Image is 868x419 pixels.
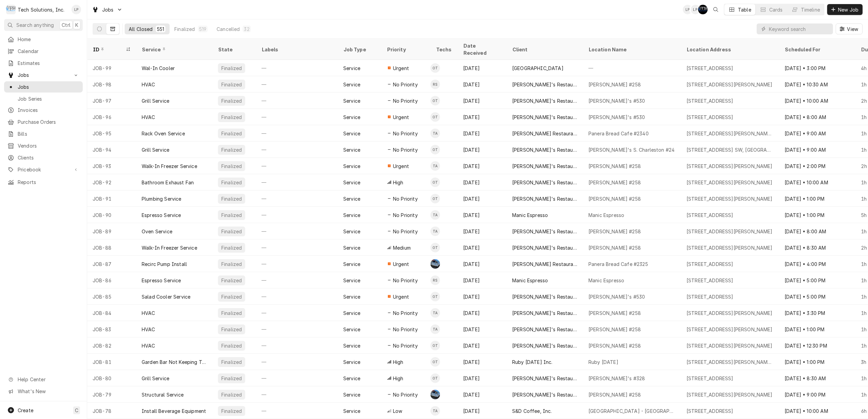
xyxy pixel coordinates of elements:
a: Clients [4,152,83,163]
div: — [583,60,681,76]
span: No Priority [393,97,418,104]
div: [DATE] • 2:00 PM [779,158,855,174]
div: [DATE] • 1:00 PM [779,207,855,223]
div: TA [430,324,440,334]
div: Finalized [221,228,242,235]
div: Panera Bread Cafe #2325 [588,261,648,268]
div: [PERSON_NAME]'s Restaurants, LLC [512,309,578,317]
div: Finalized [221,81,242,88]
span: Calendar [18,48,79,55]
div: Plumbing Service [142,195,182,202]
div: JOB-98 [87,76,136,93]
div: RJ Smith's Avatar [430,275,440,285]
div: [DATE] • 10:00 AM [779,93,855,109]
button: Search anythingCtrlK [4,19,83,31]
div: Timeline [801,6,820,13]
div: JOB-85 [87,288,136,305]
span: Search anything [16,21,54,29]
div: [DATE] • 8:00 AM [779,223,855,239]
div: JOB-82 [87,337,136,354]
div: Espresso Service [142,277,181,284]
div: Cards [769,6,783,13]
span: Invoices [18,106,79,114]
div: HVAC [142,326,155,333]
span: No Priority [393,228,418,235]
div: — [256,109,338,125]
div: Service [343,81,360,88]
div: Service [343,65,360,72]
div: [DATE] • 9:00 AM [779,125,855,141]
div: [STREET_ADDRESS][PERSON_NAME] [686,179,773,186]
div: JP [430,259,440,269]
div: 551 [157,26,164,33]
div: Location Name [588,46,674,53]
div: Service [343,326,360,333]
div: Terymykal Alexander's Avatar [430,129,440,138]
div: [PERSON_NAME]'s #530 [588,293,645,300]
div: Walk-In Freezer Service [142,244,197,251]
div: — [256,190,338,207]
div: Techs [436,46,452,53]
div: Service [343,277,360,284]
div: Otis Tooley's Avatar [430,178,440,187]
div: — [256,272,338,288]
div: JOB-92 [87,174,136,190]
div: Finalized [221,326,242,333]
div: [STREET_ADDRESS][PERSON_NAME] [686,309,773,317]
div: [DATE] [458,141,507,158]
div: OT [430,112,440,122]
span: No Priority [393,81,418,88]
div: Finalized [221,97,242,104]
div: [STREET_ADDRESS] [686,261,733,268]
div: RS [430,80,440,89]
a: Go to Jobs [89,4,125,15]
div: Manic Espresso [512,277,548,284]
div: TA [430,308,440,318]
div: Bathroom Exhaust Fan [142,179,194,186]
div: [DATE] • 3:30 PM [779,305,855,321]
div: JOB-87 [87,256,136,272]
div: [STREET_ADDRESS] [686,65,733,72]
a: Home [4,34,83,45]
a: Go to What's New [4,386,83,397]
a: Purchase Orders [4,116,83,128]
div: Manic Espresso [512,212,548,219]
a: Estimates [4,57,83,69]
div: Finalized [221,114,242,121]
div: Otis Tooley's Avatar [430,243,440,252]
div: Otis Tooley's Avatar [430,112,440,122]
div: Finalized [221,130,242,137]
div: Manic Espresso [588,212,624,219]
div: [DATE] [458,174,507,190]
div: OT [430,63,440,73]
div: [STREET_ADDRESS] SW, [GEOGRAPHIC_DATA], WV 25309 [686,146,774,153]
div: RS [430,275,440,285]
div: [STREET_ADDRESS] [686,277,733,284]
div: Labels [262,46,332,53]
div: AF [698,5,708,14]
div: Service [343,244,360,251]
div: Manic Espresso [588,277,624,284]
span: Help Center [18,376,79,383]
span: No Priority [393,212,418,219]
span: Jobs [18,83,79,90]
div: HVAC [142,81,155,88]
div: — [256,207,338,223]
div: Cancelled [217,26,240,33]
span: View [846,26,859,33]
div: — [256,174,338,190]
div: All Closed [129,26,153,33]
span: Ctrl [62,21,70,29]
div: TA [430,161,440,171]
div: Tech Solutions, Inc. [18,6,64,13]
div: Service [142,46,206,53]
button: View [836,23,863,34]
a: Reports [4,177,83,188]
div: Scheduled For [785,46,849,53]
div: Rack Oven Service [142,130,185,137]
div: [DATE] • 8:30 AM [779,239,855,256]
span: Purchase Orders [18,118,79,125]
div: [PERSON_NAME]'s Restaurants, LLC [512,326,578,333]
div: Terymykal Alexander's Avatar [430,227,440,236]
div: Finalized [221,195,242,202]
